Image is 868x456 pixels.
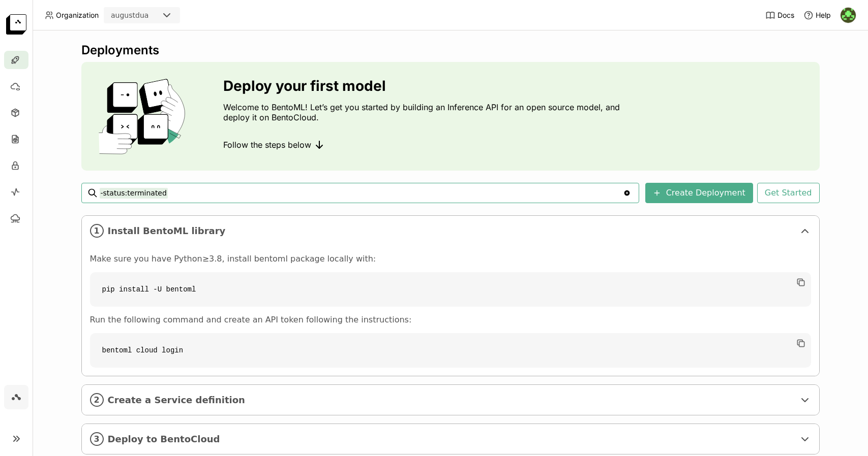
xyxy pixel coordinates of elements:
[6,14,26,35] img: logo
[90,272,811,307] code: pip install -U bentoml
[81,43,820,58] div: Deployments
[108,434,795,445] span: Deploy to BentoCloud
[803,10,831,20] div: Help
[223,102,625,122] p: Welcome to BentoML! Let’s get you started by building an Inference API for an open source model, ...
[777,11,794,20] span: Docs
[82,385,819,415] div: 2Create a Service definition
[90,432,104,446] i: 3
[89,78,199,154] img: cover onboarding
[82,424,819,454] div: 3Deploy to BentoCloud
[90,254,811,264] p: Make sure you have Python≥3.8, install bentoml package locally with:
[757,183,820,203] button: Get Started
[90,224,104,238] i: 1
[90,393,104,407] i: 2
[223,78,625,94] h3: Deploy your first model
[645,183,753,203] button: Create Deployment
[111,10,148,20] div: augustdua
[841,8,856,23] img: August Dua
[56,11,99,20] span: Organization
[82,216,819,246] div: 1Install BentoML library
[223,140,311,150] span: Follow the steps below
[816,11,831,20] span: Help
[108,225,795,237] span: Install BentoML library
[149,11,151,21] input: Selected augustdua.
[623,189,631,197] svg: Clear value
[90,315,811,325] p: Run the following command and create an API token following the instructions:
[100,185,623,201] input: Search
[90,333,811,368] code: bentoml cloud login
[108,395,795,406] span: Create a Service definition
[765,10,794,20] a: Docs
